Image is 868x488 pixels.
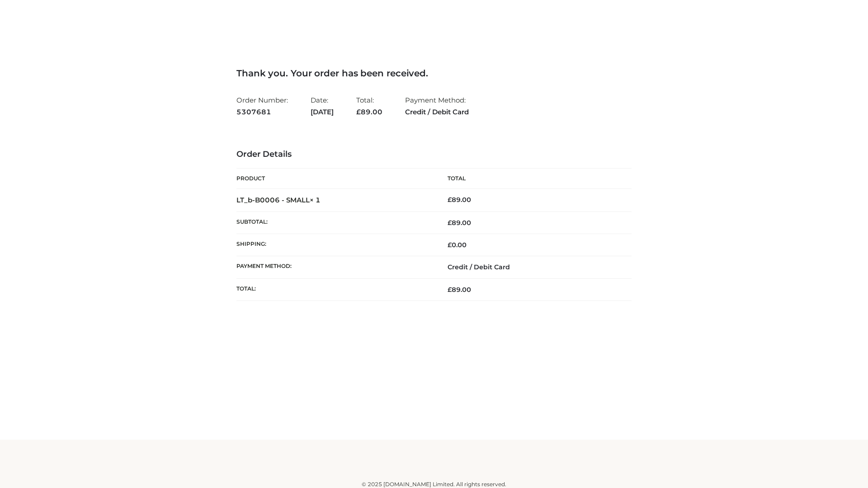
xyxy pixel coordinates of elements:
span: £ [356,108,361,116]
span: £ [448,241,452,249]
strong: 5307681 [236,106,288,118]
span: 89.00 [356,108,382,116]
span: £ [448,286,452,294]
h3: Order Details [236,150,632,160]
strong: LT_b-B0006 - SMALL [236,196,321,204]
span: £ [448,196,452,204]
th: Total [434,169,632,189]
li: Total: [356,92,382,120]
span: 89.00 [448,286,471,294]
th: Subtotal: [236,211,434,234]
th: Payment method: [236,256,434,278]
li: Date: [311,92,334,120]
li: Order Number: [236,92,288,120]
strong: [DATE] [311,106,334,118]
td: Credit / Debit Card [434,256,632,278]
th: Shipping: [236,234,434,256]
li: Payment Method: [405,92,469,120]
h3: Thank you. Your order has been received. [236,68,632,79]
th: Product [236,169,434,189]
bdi: 89.00 [448,196,471,204]
span: £ [448,219,452,227]
th: Total: [236,278,434,300]
strong: Credit / Debit Card [405,106,469,118]
strong: × 1 [310,196,321,204]
bdi: 0.00 [448,241,467,249]
span: 89.00 [448,219,471,227]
